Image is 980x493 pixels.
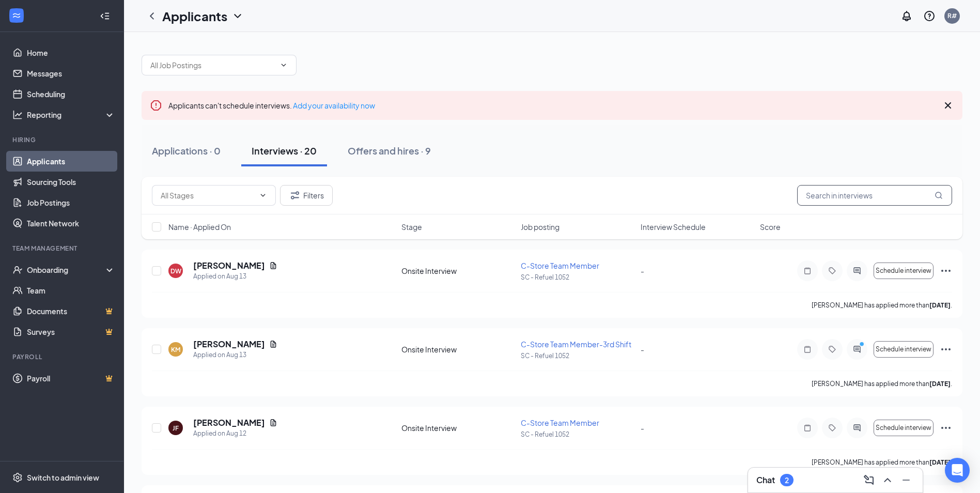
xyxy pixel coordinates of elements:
a: Talent Network [27,213,115,234]
a: Team [27,280,115,301]
a: PayrollCrown [27,368,115,389]
svg: Filter [289,189,301,202]
svg: ActiveChat [851,345,863,353]
button: ChevronUp [879,472,896,488]
svg: Cross [942,99,954,112]
span: Schedule interview [876,267,931,274]
svg: Error [150,99,162,112]
span: Job posting [521,222,559,232]
svg: Document [269,340,277,348]
input: All Stages [161,190,255,201]
button: Schedule interview [874,420,934,436]
button: Minimize [898,472,914,488]
svg: Ellipses [940,422,952,434]
a: Scheduling [27,84,115,104]
svg: MagnifyingGlass [935,191,943,199]
svg: Minimize [900,474,912,486]
svg: Document [269,419,277,427]
svg: ActiveChat [851,267,863,275]
div: Onsite Interview [401,266,515,276]
div: Hiring [12,135,113,144]
p: [PERSON_NAME] has applied more than . [812,301,952,310]
div: Open Intercom Messenger [945,458,970,483]
div: R# [947,11,957,20]
svg: Settings [12,472,23,483]
svg: Note [801,345,814,353]
span: Interview Schedule [641,222,706,232]
span: Schedule interview [876,424,931,432]
span: C-Store Team Member [521,418,599,427]
h5: [PERSON_NAME] [193,338,265,350]
a: Applicants [27,151,115,172]
span: - [641,423,644,433]
a: DocumentsCrown [27,301,115,321]
button: ComposeMessage [861,472,877,488]
span: Name · Applied On [168,222,231,232]
svg: Tag [826,345,838,353]
svg: ChevronDown [279,61,288,69]
svg: ChevronDown [259,191,267,199]
div: KM [171,345,180,354]
a: Job Postings [27,192,115,213]
div: Onboarding [27,265,106,275]
button: Schedule interview [874,263,934,279]
p: SC - Refuel 1052 [521,430,634,439]
span: Score [760,222,781,232]
a: Home [27,42,115,63]
svg: ActiveChat [851,424,863,432]
div: DW [170,267,181,275]
svg: QuestionInfo [923,10,936,22]
svg: Note [801,267,814,275]
b: [DATE] [929,458,951,466]
b: [DATE] [929,301,951,309]
svg: Tag [826,424,838,432]
svg: Document [269,261,277,270]
p: [PERSON_NAME] has applied more than . [812,458,952,467]
span: Applicants can't schedule interviews. [168,101,375,110]
svg: WorkstreamLogo [11,10,22,21]
div: Offers and hires · 9 [348,144,431,157]
span: Stage [401,222,422,232]
svg: Tag [826,267,838,275]
a: SurveysCrown [27,321,115,342]
svg: ChevronLeft [146,10,158,22]
svg: Notifications [900,10,913,22]
svg: Analysis [12,110,23,120]
a: Sourcing Tools [27,172,115,192]
h5: [PERSON_NAME] [193,417,265,428]
div: Switch to admin view [27,472,99,483]
svg: ComposeMessage [863,474,875,486]
svg: Ellipses [940,343,952,356]
svg: Note [801,424,814,432]
div: Team Management [12,244,113,253]
svg: ChevronUp [881,474,894,486]
h3: Chat [756,474,775,486]
svg: ChevronDown [231,10,244,22]
span: - [641,266,644,275]
input: Search in interviews [797,185,952,206]
a: Messages [27,63,115,84]
span: Schedule interview [876,346,931,353]
div: Applied on Aug 13 [193,271,277,282]
a: Add your availability now [293,101,375,110]
div: Interviews · 20 [252,144,317,157]
div: Onsite Interview [401,423,515,433]
p: SC - Refuel 1052 [521,273,634,282]
div: Applications · 0 [152,144,221,157]
p: [PERSON_NAME] has applied more than . [812,379,952,388]
svg: PrimaryDot [857,341,869,349]
div: Reporting [27,110,116,120]
span: - [641,345,644,354]
div: Applied on Aug 13 [193,350,277,360]
h1: Applicants [162,7,227,25]
svg: Collapse [100,11,110,21]
span: C-Store Team Member [521,261,599,270]
button: Schedule interview [874,341,934,358]
h5: [PERSON_NAME] [193,260,265,271]
svg: Ellipses [940,265,952,277]
div: Onsite Interview [401,344,515,355]
div: Applied on Aug 12 [193,428,277,439]
div: Payroll [12,352,113,361]
div: JF [173,424,179,433]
